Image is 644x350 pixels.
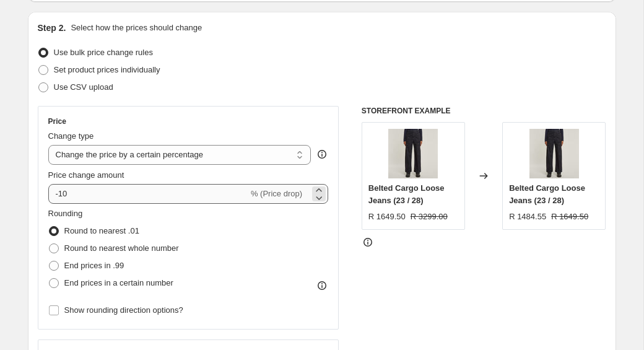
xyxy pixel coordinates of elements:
[54,65,160,74] span: Set product prices individually
[509,211,546,223] div: R 1484.55
[551,211,588,223] strike: R 1649.50
[48,209,83,218] span: Rounding
[54,82,113,92] span: Use CSV upload
[251,189,302,198] span: % (Price drop)
[48,131,94,141] span: Change type
[316,148,328,160] div: help
[388,129,438,178] img: gs7_80x.avif
[64,278,173,287] span: End prices in a certain number
[368,211,406,223] div: R 1649.50
[64,243,179,253] span: Round to nearest whole number
[529,129,579,178] img: gs7_80x.avif
[368,183,445,205] span: Belted Cargo Loose Jeans (23 / 28)
[71,22,202,34] p: Select how the prices should change
[48,184,248,204] input: -15
[64,305,183,315] span: Show rounding direction options?
[411,211,448,223] strike: R 3299.00
[362,106,606,116] h6: STOREFRONT EXAMPLE
[64,261,124,270] span: End prices in .99
[38,22,66,34] h2: Step 2.
[48,170,124,180] span: Price change amount
[509,183,585,205] span: Belted Cargo Loose Jeans (23 / 28)
[64,226,139,235] span: Round to nearest .01
[54,48,153,57] span: Use bulk price change rules
[48,116,66,126] h3: Price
